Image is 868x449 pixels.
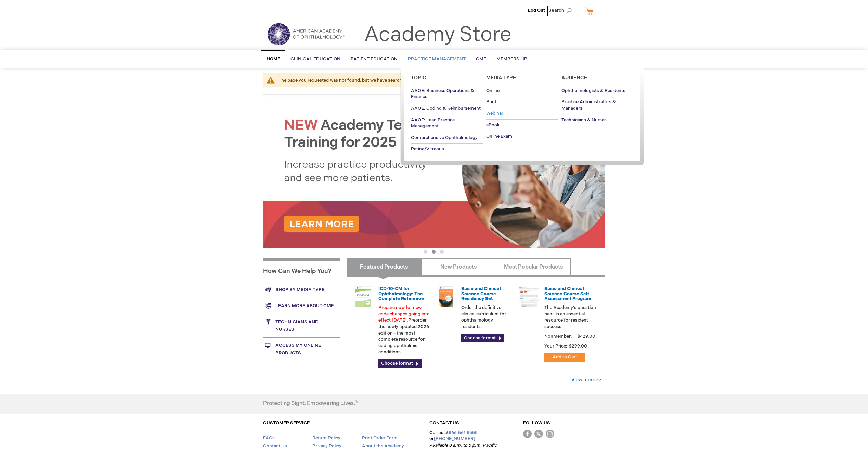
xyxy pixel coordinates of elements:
[561,75,587,81] span: Audience
[411,88,474,100] span: AAOE: Business Operations & Finance
[496,56,527,62] span: Membership
[411,117,455,129] span: AAOE: Lean Practice Management
[548,3,574,17] span: Search
[523,420,550,426] a: FOLLOW US
[378,304,430,355] p: Preorder the newly updated 2026 edition—the most complete resource for coding ophthalmic conditions.
[263,258,340,282] h1: How Can We Help You?
[486,88,500,93] span: Online
[312,435,340,441] a: Return Policy
[411,106,481,111] span: AAOE: Coding & Reimbursement
[263,400,358,407] h4: Protecting Sight. Empowering Lives.®
[436,286,456,307] img: 02850963u_47.png
[534,430,543,438] img: Twitter
[263,420,310,426] a: CUSTOMER SERVICE
[528,8,545,13] a: Log Out
[544,343,567,349] strong: Your Price:
[362,435,398,441] a: Print Order Form
[263,435,275,441] a: FAQs
[449,430,478,435] a: 866.561.8558
[290,56,340,62] span: Clinical Education
[378,286,424,301] a: ICD-10-CM for Ophthalmology: The Complete Reference
[544,286,591,301] a: Basic and Clinical Science Course Self-Assessment Program
[434,436,475,441] a: [PHONE_NUMBER]
[263,298,340,314] a: Learn more about CME
[364,23,511,47] a: Academy Store
[571,377,601,383] a: View more >>
[267,56,280,62] span: Home
[546,430,554,438] img: instagram
[561,99,616,111] span: Practice Administrators & Managers
[461,304,513,330] p: Order the definitive clinical curriculum for ophthalmology residents.
[519,286,539,307] img: bcscself_20.jpg
[486,99,496,105] span: Print
[312,443,341,449] a: Privacy Policy
[486,134,512,139] span: Online Exam
[263,314,340,337] a: Technicians and nurses
[408,56,466,62] span: Practice Management
[544,332,572,341] strong: Nonmember:
[476,56,486,62] span: CME
[486,122,500,128] span: eBook
[576,334,596,339] span: $429.00
[424,250,427,254] button: 1 of 3
[461,286,501,301] a: Basic and Clinical Science Course Residency Set
[523,430,532,438] img: Facebook
[561,88,625,93] span: Ophthalmologists & Residents
[353,286,373,307] img: 0120008u_42.png
[421,258,496,275] a: New Products
[263,443,287,449] a: Contact Us
[347,258,422,275] a: Featured Products
[432,250,436,254] button: 2 of 3
[411,75,426,81] span: Topic
[278,77,598,84] div: The page you requested was not found, but we have searched for relevant content.
[378,305,430,323] font: Prepare now for new code changes going into effect [DATE].
[378,359,422,368] a: Choose format
[411,135,478,140] span: Comprehensive Ophthalmology
[561,117,607,123] span: Technicians & Nurses
[429,420,459,426] a: CONTACT US
[553,354,577,360] span: Add to Cart
[263,337,340,361] a: Access My Online Products
[486,75,516,81] span: Media Type
[544,353,585,362] button: Add to Cart
[461,334,504,342] a: Choose format
[263,282,340,298] a: Shop by media type
[411,146,444,152] span: Retina/Vitreous
[440,250,444,254] button: 3 of 3
[568,343,588,349] span: $299.00
[362,443,404,449] a: About the Academy
[496,258,571,275] a: Most Popular Products
[544,304,596,330] p: The Academy's question bank is an essential resource for resident success.
[351,56,398,62] span: Patient Education
[486,111,503,116] span: Webinar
